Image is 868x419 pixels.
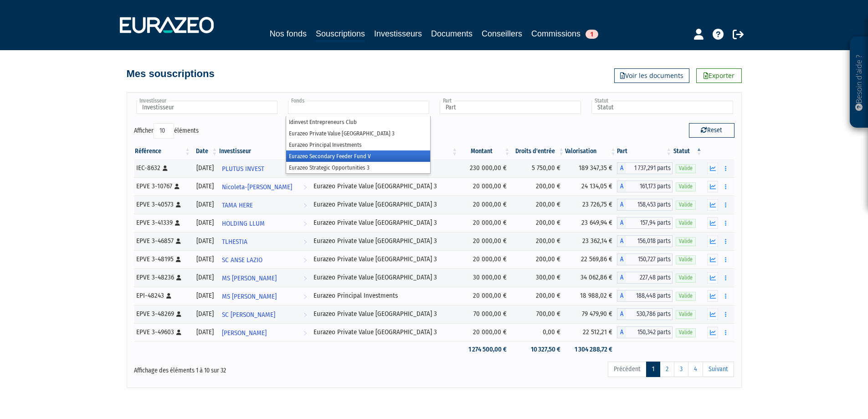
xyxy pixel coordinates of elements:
span: Valide [676,182,696,191]
th: Part: activer pour trier la colonne par ordre croissant [617,144,673,159]
div: [DATE] [195,273,215,282]
div: Eurazeo Private Value [GEOGRAPHIC_DATA] 3 [313,273,455,282]
div: Eurazeo Private Value [GEOGRAPHIC_DATA] 3 [313,309,455,319]
i: Voir l'investisseur [303,288,307,305]
i: [Français] Personne physique [176,311,181,317]
div: A - Eurazeo Private Value Europe 3 [617,235,673,247]
span: A [617,162,626,174]
div: Affichage des éléments 1 à 10 sur 32 [134,361,376,375]
td: 200,00 € [511,232,565,250]
li: Eurazeo Principal Investments [286,139,430,150]
span: A [617,235,626,247]
span: 1 737,291 parts [626,162,673,174]
td: 1 274 500,00 € [458,341,511,357]
div: EPVE 3-48236 [136,273,189,282]
i: [Français] Personne physique [176,275,181,280]
i: Voir l'investisseur [303,306,307,323]
span: 530,786 parts [626,308,673,320]
span: Valide [676,328,696,337]
span: A [617,272,626,284]
i: Voir l'investisseur [303,179,307,196]
th: Droits d'entrée: activer pour trier la colonne par ordre croissant [511,144,565,159]
span: 1 [586,30,598,39]
div: Eurazeo Private Value [GEOGRAPHIC_DATA] 3 [313,327,455,337]
a: MS [PERSON_NAME] [218,287,310,305]
div: EPVE 3-48195 [136,254,189,264]
i: [Français] Personne physique [176,330,181,335]
img: 1732889491-logotype_eurazeo_blanc_rvb.png [120,17,214,33]
th: Référence : activer pour trier la colonne par ordre croissant [134,144,192,159]
i: [Français] Personne physique [176,202,181,207]
span: 150,342 parts [626,326,673,338]
td: 20 000,00 € [458,250,511,269]
div: [DATE] [195,254,215,264]
td: 24 134,05 € [565,177,617,196]
div: [DATE] [195,181,215,191]
span: Valide [676,237,696,246]
td: 23 362,14 € [565,232,617,250]
a: SC [PERSON_NAME] [218,305,310,323]
div: A - Eurazeo Private Value Europe 3 [617,217,673,229]
a: Nos fonds [270,27,307,40]
a: Investisseurs [374,27,422,40]
span: 156,018 parts [626,235,673,247]
div: EPVE 3-48269 [136,309,189,319]
div: A - Eurazeo Private Value Europe 3 [617,272,673,284]
span: 158,453 parts [626,199,673,211]
div: Eurazeo Private Value [GEOGRAPHIC_DATA] 3 [313,236,455,246]
td: 189 347,35 € [565,159,617,177]
span: TAMA HERE [222,197,253,214]
div: Eurazeo Private Value [GEOGRAPHIC_DATA] 3 [313,218,455,228]
span: Valide [676,164,696,173]
div: EPVE 3-46857 [136,236,189,246]
span: MS [PERSON_NAME] [222,270,277,287]
a: Commissions1 [531,27,598,40]
td: 22 569,86 € [565,250,617,269]
td: 200,00 € [511,214,565,232]
span: MS [PERSON_NAME] [222,288,277,305]
a: 1 [646,362,660,377]
span: 157,94 parts [626,217,673,229]
i: Voir l'investisseur [303,233,307,250]
td: 18 988,02 € [565,287,617,305]
span: Valide [676,292,696,300]
td: 30 000,00 € [458,269,511,287]
div: A - Eurazeo Private Value Europe 3 [617,199,673,211]
i: Voir l'investisseur [303,325,307,341]
span: A [617,217,626,229]
a: PLUTUS INVEST [218,159,310,177]
td: 200,00 € [511,250,565,269]
td: 0,00 € [511,323,565,341]
div: [DATE] [195,163,215,173]
td: 22 512,21 € [565,323,617,341]
label: Afficher éléments [134,123,199,139]
div: Eurazeo Private Value [GEOGRAPHIC_DATA] 3 [313,254,455,264]
i: Voir l'investisseur [303,215,307,232]
p: Besoin d'aide ? [854,41,864,124]
th: Statut : activer pour trier la colonne par ordre d&eacute;croissant [673,144,703,159]
button: Reset [689,123,734,138]
div: EPI-48243 [136,291,189,300]
span: A [617,253,626,265]
a: 2 [660,362,674,377]
td: 20 000,00 € [458,287,511,305]
i: [Français] Personne physique [176,238,181,244]
th: Valorisation: activer pour trier la colonne par ordre croissant [565,144,617,159]
select: Afficheréléments [154,123,174,139]
span: 227,48 parts [626,272,673,284]
span: Valide [676,219,696,228]
div: A - Eurazeo Private Value Europe 3 [617,308,673,320]
span: A [617,308,626,320]
li: Eurazeo Private Value [GEOGRAPHIC_DATA] 3 [286,128,430,139]
td: 20 000,00 € [458,323,511,341]
td: 200,00 € [511,177,565,196]
div: [DATE] [195,236,215,246]
a: Suivant [703,362,734,377]
div: EPVE 3-10767 [136,181,189,191]
span: 188,448 parts [626,290,673,302]
li: Idinvest Entrepreneurs Club [286,116,430,128]
div: A - Eurazeo Private Value Europe 3 [617,253,673,265]
th: Montant: activer pour trier la colonne par ordre croissant [458,144,511,159]
i: Voir l'investisseur [303,270,307,287]
a: 4 [688,362,703,377]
